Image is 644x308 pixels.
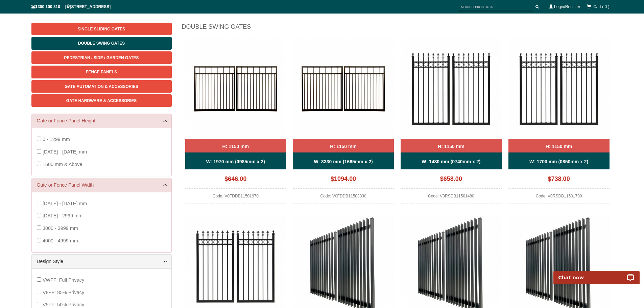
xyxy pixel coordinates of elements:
[206,159,265,164] b: W: 1970 mm (0985mm x 2)
[508,38,610,139] img: V0RSDB - Ring and Spear Top (Fleur-de-lis) - Aluminium Double Swing Gates - Matte Black - H: 1150...
[293,192,394,204] div: Code: V0FDDB11503330
[37,182,166,189] a: Gate or Fence Panel Width
[31,23,172,35] a: Single Sliding Gates
[593,4,609,9] span: Cart ( 0 )
[422,159,480,164] b: W: 1480 mm (0740mm x 2)
[554,4,580,9] a: Login/Register
[546,144,572,149] b: H: 1150 mm
[458,3,533,11] input: SEARCH PRODUCTS
[43,137,70,142] span: 0 - 1299 mm
[401,173,502,189] div: $658.00
[508,173,610,189] div: $738.00
[43,162,82,167] span: 1600 mm & Above
[31,80,172,93] a: Gate Automation & Accessories
[43,290,84,295] span: V8FF: 85% Privacy
[43,226,78,231] span: 3000 - 3999 mm
[37,117,166,124] a: Gate or Fence Panel Height
[185,173,286,189] div: $646.00
[37,258,166,265] a: Design Style
[401,38,502,139] img: V0RSDB - Ring and Spear Top (Fleur-de-lis) - Aluminium Double Swing Gates - Matte Black - H: 1150...
[314,159,373,164] b: W: 3330 mm (1665mm x 2)
[78,27,125,31] span: Single Sliding Gates
[31,51,172,64] a: Pedestrian / Side / Garden Gates
[529,159,588,164] b: W: 1700 mm (0850mm x 2)
[401,192,502,204] div: Code: V0RSDB11501480
[330,144,357,149] b: H: 1150 mm
[549,263,644,284] iframe: LiveChat chat widget
[43,277,84,283] span: VWFF: Full Privacy
[66,98,137,103] span: Gate Hardware & Accessories
[31,94,172,107] a: Gate Hardware & Accessories
[185,38,286,139] img: V0FDDB - Flat Top (Double Top Rail) - Double Aluminium Driveway Gates - Double Swing Gates - Matt...
[43,238,78,243] span: 4000 - 4999 mm
[65,84,138,89] span: Gate Automation & Accessories
[293,38,394,139] img: V0FDDB - Flat Top (Double Top Rail) - Double Aluminium Driveway Gates - Double Swing Gates - Matt...
[293,38,394,204] a: V0FDDB - Flat Top (Double Top Rail) - Double Aluminium Driveway Gates - Double Swing Gates - Matt...
[43,149,87,155] span: [DATE] - [DATE] mm
[43,201,87,206] span: [DATE] - [DATE] mm
[185,192,286,204] div: Code: V0FDDB11501970
[401,38,502,204] a: V0RSDB - Ring and Spear Top (Fleur-de-lis) - Aluminium Double Swing Gates - Matte Black - H: 1150...
[222,144,249,149] b: H: 1150 mm
[78,41,125,46] span: Double Swing Gates
[31,4,111,9] span: 1300 100 310 | [STREET_ADDRESS]
[182,23,613,34] h1: Double Swing Gates
[64,55,139,60] span: Pedestrian / Side / Garden Gates
[508,192,610,204] div: Code: V0RSDB11501700
[508,38,610,204] a: V0RSDB - Ring and Spear Top (Fleur-de-lis) - Aluminium Double Swing Gates - Matte Black - H: 1150...
[31,37,172,49] a: Double Swing Gates
[43,213,82,218] span: [DATE] - 2999 mm
[293,173,394,189] div: $1094.00
[31,66,172,78] a: Fence Panels
[185,38,286,204] a: V0FDDB - Flat Top (Double Top Rail) - Double Aluminium Driveway Gates - Double Swing Gates - Matt...
[43,302,84,307] span: V5FF: 50% Privacy
[438,144,464,149] b: H: 1150 mm
[86,70,117,74] span: Fence Panels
